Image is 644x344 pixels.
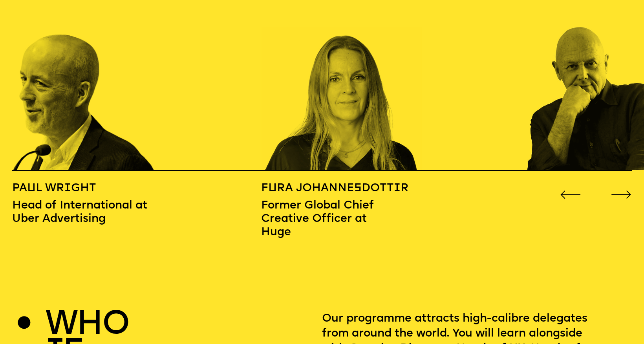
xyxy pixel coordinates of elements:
p: Former Global Chief Creative Officer at Huge [261,196,527,239]
p: Pa l Wr ght [12,181,262,196]
p: F ra Johannesdott r [261,181,527,196]
span: u [27,183,36,194]
span: u [268,183,277,194]
button: Go to previous slide [560,187,581,196]
button: Go to next slide [611,187,632,196]
span: i [64,183,71,194]
p: Head of International at Uber Advertising [12,196,262,226]
span: i [394,183,401,194]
